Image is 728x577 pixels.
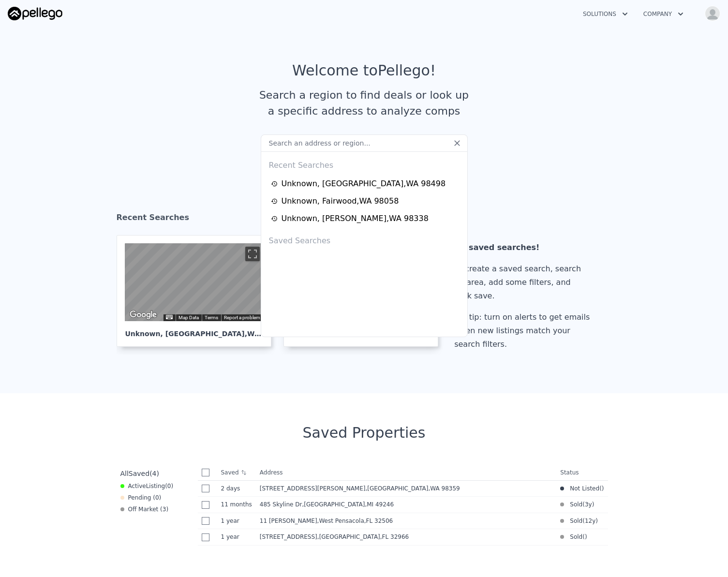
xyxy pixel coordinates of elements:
time: 2024-09-03 18:59 [221,517,252,525]
span: ) [595,517,598,525]
span: Sold ( [564,533,585,541]
time: 2024-07-12 19:42 [221,533,252,541]
div: All ( 4 ) [120,469,159,478]
time: 2024-10-30 04:35 [221,501,252,508]
span: Saved [129,470,149,477]
div: Recent Searches [117,204,612,235]
span: , WA 98058 [367,330,408,338]
time: 2025-09-16 02:53 [221,485,252,492]
div: Recent Searches [265,152,463,175]
span: [STREET_ADDRESS] [260,533,317,540]
span: , FL 32966 [380,533,409,540]
span: Not Listed ( [564,485,602,492]
div: Unknown , Fairwood , WA 98058 [282,195,399,207]
div: Unknown , [GEOGRAPHIC_DATA] [125,321,263,339]
div: Unknown , [GEOGRAPHIC_DATA] , WA 98498 [282,178,446,190]
div: Pending ( 0 ) [120,494,162,502]
div: Unknown , [PERSON_NAME] , WA 98338 [282,213,429,224]
th: Status [556,465,608,481]
span: , West Pensacola [317,518,397,524]
span: , FL 32506 [364,518,393,524]
span: , WA 98498 [245,330,286,338]
button: Map Data [178,314,199,321]
span: Sold ( [564,517,585,525]
span: 485 Skyline Dr [260,501,302,508]
span: ) [592,501,594,508]
span: Sold ( [564,501,585,508]
a: Report a problem [224,315,260,320]
a: Unknown, [GEOGRAPHIC_DATA],WA 98498 [271,178,461,190]
a: Terms (opens in new tab) [205,315,218,320]
button: Toggle fullscreen view [245,247,260,261]
button: Company [636,5,691,23]
time: 2013-05-14 13:00 [585,517,595,525]
div: Map [125,243,263,321]
div: Pro tip: turn on alerts to get emails when new listings match your search filters. [454,311,594,351]
span: , WA 98359 [428,485,460,492]
a: Unknown, Fairwood,WA 98058 [271,195,461,207]
input: Search an address or region... [261,134,468,152]
span: [STREET_ADDRESS][PERSON_NAME] [260,485,366,492]
th: Address [256,465,557,481]
a: Open this area in Google Maps (opens a new window) [127,309,159,321]
time: 2022-10-03 10:07 [585,501,592,508]
img: Pellego [8,7,62,20]
div: Street View [125,243,263,321]
div: Welcome to Pellego ! [292,62,436,79]
span: Listing [146,483,165,489]
div: Saved Properties [117,424,612,442]
span: 11 [PERSON_NAME] [260,518,317,524]
span: , [GEOGRAPHIC_DATA] [317,533,413,540]
th: Saved [217,465,256,480]
span: , MI 49246 [365,501,394,508]
button: Solutions [575,5,636,23]
span: , [GEOGRAPHIC_DATA] [365,485,463,492]
span: , [GEOGRAPHIC_DATA] [302,501,398,508]
a: Unknown, [PERSON_NAME],WA 98338 [271,213,461,224]
div: Search a region to find deals or look up a specific address to analyze comps [256,87,473,119]
img: avatar [705,6,720,21]
div: No saved searches! [454,241,594,254]
button: Keyboard shortcuts [166,315,173,319]
div: Saved Searches [265,227,463,251]
div: Off Market ( 3 ) [120,505,169,513]
span: ) [602,485,604,492]
div: To create a saved search, search an area, add some filters, and click save. [454,262,594,303]
span: Active ( 0 ) [128,482,174,490]
span: ) [585,533,587,541]
a: Map Unknown, [GEOGRAPHIC_DATA],WA 98498 [117,235,279,347]
img: Google [127,309,159,321]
